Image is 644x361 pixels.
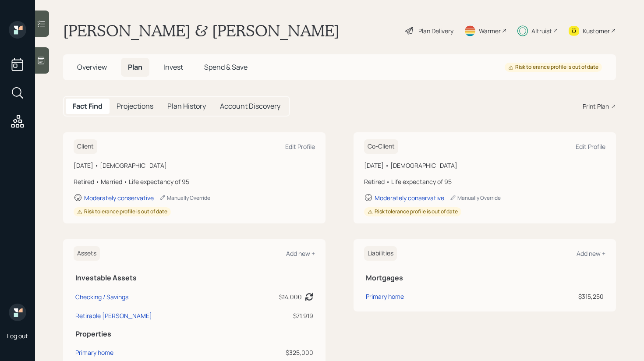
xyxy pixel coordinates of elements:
div: Kustomer [583,26,610,35]
h5: Projections [117,102,153,110]
div: Print Plan [583,102,609,111]
div: Warmer [479,26,501,35]
h5: Plan History [167,102,206,110]
div: Retired • Married • Life expectancy of 95 [74,177,315,186]
img: retirable_logo.png [9,304,26,321]
span: Invest [163,62,183,72]
h5: Fact Find [73,102,103,110]
div: $315,250 [508,292,604,301]
div: $71,919 [240,311,313,320]
div: Altruist [531,26,552,35]
div: Edit Profile [576,142,605,151]
div: Manually Override [449,194,501,202]
span: Plan [128,62,142,72]
div: Add new + [577,249,605,258]
h5: Mortgages [366,274,604,282]
div: Primary home [366,292,404,301]
div: $14,000 [279,292,302,301]
div: Log out [7,332,28,340]
div: Add new + [286,249,315,258]
h5: Account Discovery [220,102,280,110]
div: Manually Override [159,194,210,202]
h6: Client [74,139,97,154]
div: Moderately conservative [375,194,444,202]
div: Retired • Life expectancy of 95 [364,177,605,186]
div: Risk tolerance profile is out of date [77,208,167,216]
div: Moderately conservative [84,194,154,202]
div: [DATE] • [DEMOGRAPHIC_DATA] [74,161,315,170]
div: [DATE] • [DEMOGRAPHIC_DATA] [364,161,605,170]
div: Risk tolerance profile is out of date [508,64,598,71]
span: Spend & Save [204,62,248,72]
h5: Properties [75,330,313,338]
div: Primary home [75,348,113,357]
div: Plan Delivery [418,26,453,35]
span: Overview [77,62,107,72]
div: Retirable [PERSON_NAME] [75,311,152,320]
div: Checking / Savings [75,292,128,301]
h1: [PERSON_NAME] & [PERSON_NAME] [63,21,340,40]
h6: Assets [74,246,100,261]
div: $325,000 [240,348,313,357]
h6: Co-Client [364,139,398,154]
div: Edit Profile [285,142,315,151]
h6: Liabilities [364,246,397,261]
div: Risk tolerance profile is out of date [368,208,458,216]
h5: Investable Assets [75,274,313,282]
